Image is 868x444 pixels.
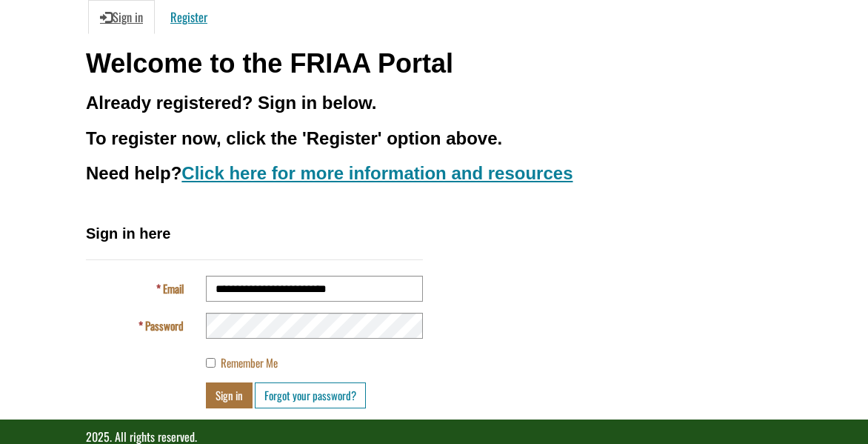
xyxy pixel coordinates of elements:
button: Sign in [206,382,253,408]
span: Email [163,280,184,296]
a: Click here for more information and resources [181,163,572,183]
h1: Welcome to the FRIAA Portal [86,49,782,79]
h3: Already registered? Sign in below. [86,93,782,113]
input: Remember Me [206,358,216,368]
span: Remember Me [221,354,278,371]
span: Sign in here [86,225,170,242]
h3: To register now, click the 'Register' option above. [86,129,782,148]
a: Forgot your password? [255,382,366,408]
h3: Need help? [86,164,782,183]
span: Password [145,317,184,334]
